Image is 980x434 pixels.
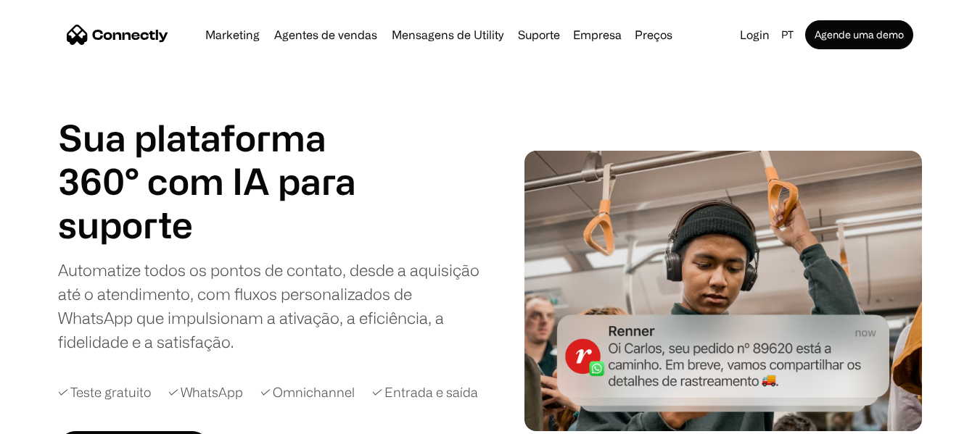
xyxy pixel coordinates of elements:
div: Empresa [573,25,622,45]
a: Suporte [512,29,566,41]
a: Agentes de vendas [268,29,383,41]
div: pt [781,25,794,45]
div: Empresa [569,25,626,45]
a: home [67,24,168,46]
div: ✓ Entrada e saída [372,383,478,402]
a: Marketing [199,29,265,41]
aside: Language selected: Português (Brasil) [15,407,87,429]
div: ✓ Omnichannel [260,383,355,402]
div: carousel [58,203,392,246]
a: Mensagens de Utility [386,29,509,41]
div: Automatize todos os pontos de contato, desde a aquisição até o atendimento, com fluxos personaliz... [58,258,485,354]
a: Preços [629,29,678,41]
div: ✓ WhatsApp [168,383,243,402]
h1: Sua plataforma 360° com IA para [58,116,392,203]
h1: suporte [58,203,392,246]
ul: Language list [29,409,87,429]
div: 2 of 4 [58,203,392,246]
a: Agende uma demo [805,20,913,49]
div: pt [775,25,802,45]
a: Login [734,25,775,45]
div: ✓ Teste gratuito [58,383,151,402]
